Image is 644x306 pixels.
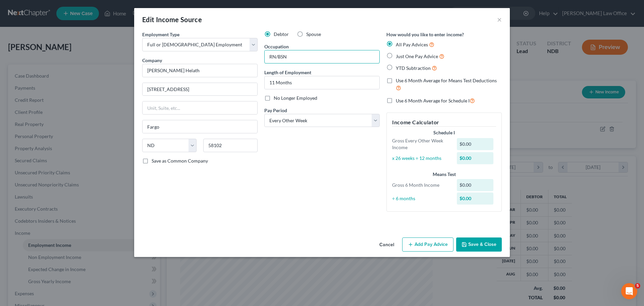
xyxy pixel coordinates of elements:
[143,83,257,96] input: Enter address...
[152,158,208,164] span: Save as Common Company
[264,107,287,113] span: Pay Period
[386,31,464,38] label: How would you like to enter income?
[621,283,637,299] iframe: Intercom live chat
[274,31,289,37] span: Debtor
[142,32,179,37] span: Employment Type
[142,64,258,77] input: Search company by name...
[396,42,428,47] span: All Pay Advices
[389,182,453,188] div: Gross 6 Month Income
[306,31,321,37] span: Spouse
[457,138,494,150] div: $0.00
[389,195,453,202] div: ÷ 6 months
[392,129,496,136] div: Schedule I
[374,238,399,252] button: Cancel
[265,50,379,63] input: --
[497,15,502,24] button: ×
[392,118,496,127] h5: Income Calculator
[143,120,257,133] input: Enter city...
[389,155,453,162] div: x 26 weeks ÷ 12 months
[402,237,453,252] button: Add Pay Advice
[264,69,311,76] label: Length of Employment
[203,139,258,152] input: Enter zip...
[457,152,494,164] div: $0.00
[392,171,496,178] div: Means Test
[396,78,497,83] span: Use 6 Month Average for Means Test Deductions
[456,237,502,252] button: Save & Close
[142,15,202,24] div: Edit Income Source
[265,76,379,89] input: ex: 2 years
[264,43,289,50] label: Occupation
[142,57,162,63] span: Company
[274,95,317,101] span: No Longer Employed
[143,101,257,114] input: Unit, Suite, etc...
[396,98,470,103] span: Use 6 Month Average for Schedule I
[457,192,494,205] div: $0.00
[396,53,438,59] span: Just One Pay Advice
[396,65,431,71] span: YTD Subtraction
[635,283,640,289] span: 5
[389,137,453,151] div: Gross Every Other Week Income
[457,179,494,191] div: $0.00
